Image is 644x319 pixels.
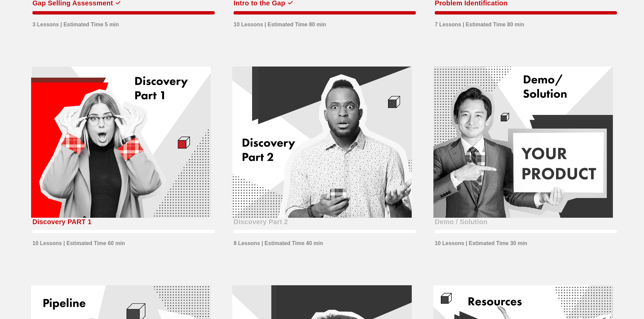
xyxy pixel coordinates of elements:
[234,236,323,247] div: 8 Lessons | Estimated Time 40 min
[32,17,119,29] div: 3 Lessons | Estimated Time 5 min
[435,17,524,29] div: 7 Lessons | Estimated Time 80 min
[435,236,527,247] div: 10 Lessons | Estimated Time 30 min
[234,17,326,29] div: 10 Lessons | Estimated Time 80 min
[32,236,125,247] div: 10 Lessons | Estimated Time 60 min
[435,216,487,227] div: Demo / Solution
[234,216,288,227] div: Discovery Part 2
[32,216,92,227] div: Discovery PART 1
